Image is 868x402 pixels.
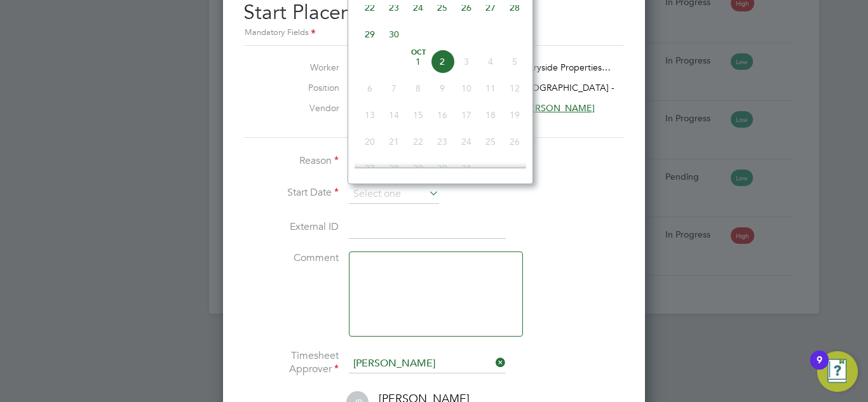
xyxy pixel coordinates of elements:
span: 31 [454,156,478,180]
span: 3 [454,50,478,74]
span: 17 [454,103,478,127]
span: 6 [358,76,382,100]
span: 16 [430,103,454,127]
input: Search for... [349,354,506,373]
span: 27 [358,156,382,180]
span: [GEOGRAPHIC_DATA] - Woking [517,82,648,93]
span: 24 [454,130,478,154]
span: 28 [382,156,406,180]
span: 4 [478,50,503,74]
label: Reason [243,154,339,168]
span: 19 [503,103,527,127]
span: 5 [503,50,527,74]
label: Comment [243,251,339,265]
span: 25 [478,130,503,154]
span: 11 [478,76,503,100]
span: [PERSON_NAME] [522,102,595,114]
label: External ID [243,220,339,234]
span: 1 [406,50,430,74]
span: 2 [430,50,454,74]
span: 22 [406,130,430,154]
label: Vendor [269,102,339,114]
span: 7 [382,76,406,100]
span: 26 [503,130,527,154]
div: 9 [817,360,822,377]
span: 9 [430,76,454,100]
span: 29 [406,156,430,180]
span: 21 [382,130,406,154]
button: Open Resource Center, 9 new notifications [817,351,858,392]
label: Position [269,82,339,93]
span: 14 [382,103,406,127]
span: Oct [406,50,430,56]
span: 20 [358,130,382,154]
label: Timesheet Approver [243,349,339,376]
span: 12 [503,76,527,100]
span: 15 [406,103,430,127]
label: Worker [269,62,339,73]
span: 30 [382,22,406,46]
span: 30 [430,156,454,180]
label: Start Date [243,186,339,199]
span: 18 [478,103,503,127]
span: 29 [358,22,382,46]
input: Select one [349,185,439,204]
span: 23 [430,130,454,154]
div: Mandatory Fields [243,26,625,40]
span: 8 [406,76,430,100]
span: Countryside Properties… [509,62,611,73]
span: 10 [454,76,478,100]
span: 13 [358,103,382,127]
